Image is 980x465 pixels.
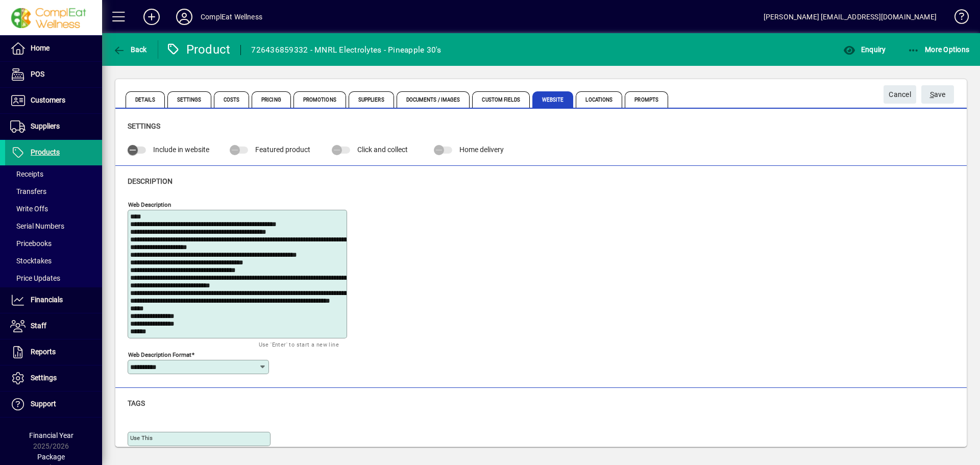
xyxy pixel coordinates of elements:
[10,222,64,230] span: Serial Numbers
[764,9,937,25] div: [PERSON_NAME] [EMAIL_ADDRESS][DOMAIN_NAME]
[5,217,102,235] a: Serial Numbers
[31,400,56,408] span: Support
[128,201,171,208] mat-label: Web Description
[31,374,57,382] span: Settings
[5,339,102,365] a: Reports
[472,91,529,108] span: Custom Fields
[625,91,668,108] span: Prompts
[5,62,102,87] a: POS
[128,399,145,407] span: Tags
[214,91,250,108] span: Costs
[31,148,60,156] span: Products
[31,348,56,356] span: Reports
[5,165,102,183] a: Receipts
[10,187,46,195] span: Transfers
[930,90,934,99] span: S
[905,40,972,59] button: More Options
[128,122,160,130] span: Settings
[201,9,262,25] div: ComplEat Wellness
[532,91,574,108] span: Website
[37,453,65,461] span: Package
[397,91,470,108] span: Documents / Images
[5,365,102,391] a: Settings
[126,91,165,108] span: Details
[166,41,231,58] div: Product
[10,257,52,265] span: Stocktakes
[10,170,43,178] span: Receipts
[841,40,888,59] button: Enquiry
[5,287,102,313] a: Financials
[576,91,622,108] span: Locations
[10,274,60,282] span: Price Updates
[102,40,158,59] app-page-header-button: Back
[153,145,209,154] span: Include in website
[889,86,911,103] span: Cancel
[5,270,102,287] a: Price Updates
[947,2,967,35] a: Knowledge Base
[29,431,73,439] span: Financial Year
[135,8,168,26] button: Add
[255,145,310,154] span: Featured product
[31,296,63,304] span: Financials
[10,239,52,248] span: Pricebooks
[5,391,102,417] a: Support
[843,45,886,54] span: Enquiry
[128,177,173,185] span: Description
[349,91,394,108] span: Suppliers
[251,42,441,58] div: 726436859332 - MNRL Electrolytes - Pineapple 30's
[252,91,291,108] span: Pricing
[31,122,60,130] span: Suppliers
[459,145,504,154] span: Home delivery
[31,70,44,78] span: POS
[31,96,65,104] span: Customers
[31,44,50,52] span: Home
[113,45,147,54] span: Back
[5,183,102,200] a: Transfers
[908,45,970,54] span: More Options
[128,351,191,358] mat-label: Web Description Format
[110,40,150,59] button: Back
[5,235,102,252] a: Pricebooks
[130,434,153,442] mat-label: Use This
[293,91,346,108] span: Promotions
[259,338,339,350] mat-hint: Use 'Enter' to start a new line
[930,86,946,103] span: ave
[357,145,408,154] span: Click and collect
[884,85,916,104] button: Cancel
[5,114,102,139] a: Suppliers
[5,88,102,113] a: Customers
[31,322,46,330] span: Staff
[5,313,102,339] a: Staff
[168,8,201,26] button: Profile
[921,85,954,104] button: Save
[5,252,102,270] a: Stocktakes
[10,205,48,213] span: Write Offs
[167,91,211,108] span: Settings
[5,36,102,61] a: Home
[5,200,102,217] a: Write Offs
